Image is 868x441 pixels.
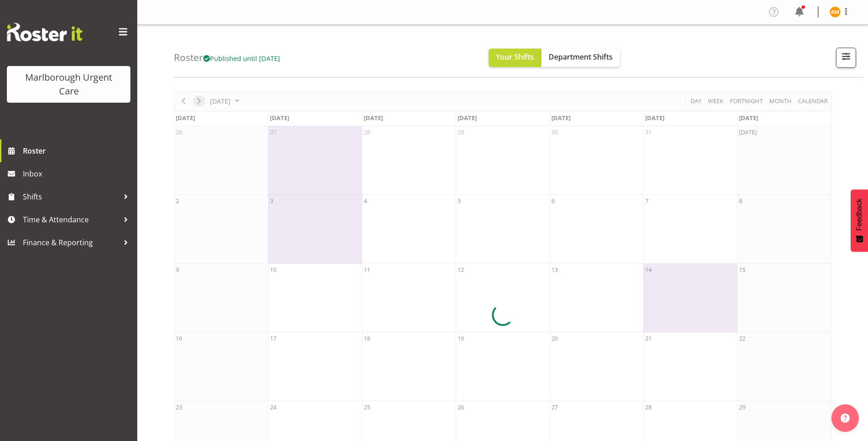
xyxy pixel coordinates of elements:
[851,189,868,252] button: Feedback - Show survey
[7,23,82,41] img: Rosterit website logo
[23,213,119,226] span: Time & Attendance
[855,198,863,231] span: Feedback
[23,144,133,158] span: Roster
[23,236,119,249] span: Finance & Reporting
[841,413,850,423] img: help-xxl-2.png
[174,52,280,63] h4: Roster
[203,54,280,63] span: Published until [DATE]
[541,49,620,67] button: Department Shifts
[489,49,541,67] button: Your Shifts
[23,190,119,204] span: Shifts
[16,71,121,98] div: Marlborough Urgent Care
[23,167,133,181] span: Inbox
[496,52,534,62] span: Your Shifts
[549,52,613,62] span: Department Shifts
[836,48,856,68] button: Filter Shifts
[830,6,841,17] img: alexandra-madigan11823.jpg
